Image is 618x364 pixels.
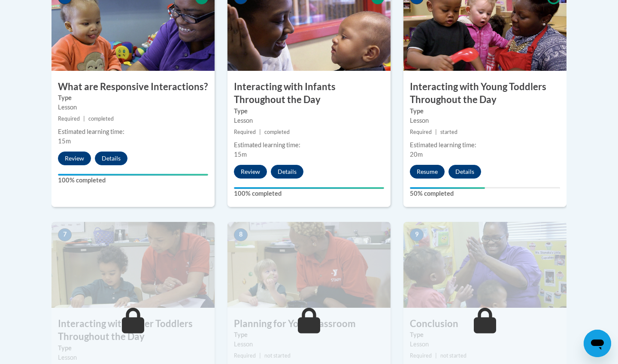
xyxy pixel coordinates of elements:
[51,317,215,344] h3: Interacting with Older Toddlers Throughout the Day
[58,115,80,122] span: Required
[259,129,261,135] span: |
[410,129,432,135] span: Required
[58,353,208,362] div: Lesson
[410,106,560,116] label: Type
[410,189,560,198] label: 50% completed
[259,352,261,359] span: |
[410,228,424,241] span: 9
[58,152,91,165] button: Review
[51,222,215,308] img: Course Image
[227,317,391,331] h3: Planning for Your Classroom
[58,137,71,145] span: 15m
[51,80,215,94] h3: What are Responsive Interactions?
[435,129,437,135] span: |
[58,127,208,136] div: Estimated learning time:
[234,165,267,179] button: Review
[410,165,445,179] button: Resume
[403,222,566,308] img: Course Image
[410,330,560,340] label: Type
[88,115,114,122] span: completed
[234,187,384,189] div: Your progress
[58,174,208,176] div: Your progress
[410,352,432,359] span: Required
[435,352,437,359] span: |
[234,140,384,150] div: Estimated learning time:
[227,222,391,308] img: Course Image
[264,352,291,359] span: not started
[440,129,457,135] span: started
[271,165,303,179] button: Details
[234,228,248,241] span: 8
[95,152,127,165] button: Details
[410,140,560,150] div: Estimated learning time:
[234,189,384,198] label: 100% completed
[410,340,560,349] div: Lesson
[234,330,384,340] label: Type
[403,317,566,331] h3: Conclusion
[448,165,481,179] button: Details
[264,129,290,135] span: completed
[234,106,384,116] label: Type
[58,176,208,185] label: 100% completed
[410,187,485,189] div: Your progress
[403,80,566,107] h3: Interacting with Young Toddlers Throughout the Day
[227,80,391,107] h3: Interacting with Infants Throughout the Day
[234,352,256,359] span: Required
[440,352,467,359] span: not started
[234,116,384,125] div: Lesson
[410,116,560,125] div: Lesson
[58,343,208,353] label: Type
[58,103,208,112] div: Lesson
[584,330,611,357] iframe: Button to launch messaging window
[58,93,208,103] label: Type
[410,151,423,158] span: 20m
[234,151,247,158] span: 15m
[58,228,72,241] span: 7
[234,340,384,349] div: Lesson
[234,129,256,135] span: Required
[83,115,85,122] span: |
